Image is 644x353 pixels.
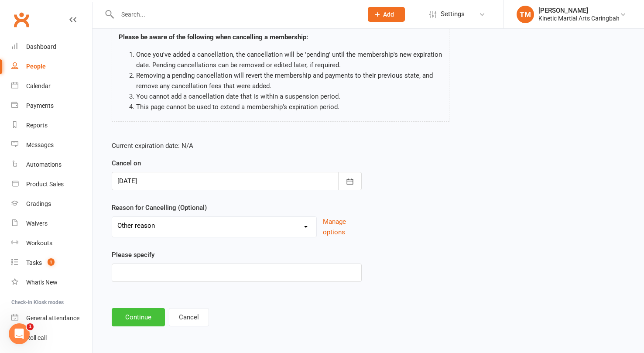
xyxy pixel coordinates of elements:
a: Messages [11,135,92,155]
div: Reports [26,122,48,129]
p: Current expiration date: N/A [112,141,362,151]
a: Waivers [11,214,92,233]
div: Gradings [26,200,51,207]
div: Product Sales [26,181,64,188]
div: Messages [26,141,54,148]
label: Reason for Cancelling (Optional) [112,202,207,213]
span: 1 [27,323,34,330]
div: General attendance [26,315,79,322]
div: TM [517,6,534,23]
li: Removing a pending cancellation will revert the membership and payments to their previous state, ... [136,70,442,91]
iframe: Intercom live chat [9,323,30,344]
div: Payments [26,102,54,109]
a: Product Sales [11,175,92,194]
div: Tasks [26,259,42,266]
div: Workouts [26,240,52,247]
a: Calendar [11,76,92,96]
div: People [26,63,46,70]
a: Payments [11,96,92,116]
a: Dashboard [11,37,92,57]
div: Waivers [26,220,48,227]
button: Continue [112,308,165,326]
a: Automations [11,155,92,175]
strong: Please be aware of the following when cancelling a membership: [119,33,308,41]
a: General attendance kiosk mode [11,308,92,328]
input: Search... [115,8,356,21]
label: Cancel on [112,158,141,168]
div: Kinetic Martial Arts Caringbah [538,14,620,22]
label: Please specify [112,250,154,260]
a: Roll call [11,328,92,348]
a: Reports [11,116,92,135]
a: Tasks 1 [11,253,92,273]
div: [PERSON_NAME] [538,7,620,14]
span: Add [383,11,394,18]
li: You cannot add a cancellation date that is within a suspension period. [136,91,442,102]
div: Calendar [26,82,51,89]
a: What's New [11,273,92,292]
span: Settings [441,4,465,24]
button: Manage options [323,216,362,237]
span: 1 [48,258,55,266]
a: People [11,57,92,76]
li: Once you've added a cancellation, the cancellation will be 'pending' until the membership's new e... [136,49,442,70]
a: Workouts [11,233,92,253]
button: Add [368,7,405,22]
button: Cancel [169,308,209,326]
div: Dashboard [26,43,56,50]
a: Clubworx [10,9,32,31]
div: What's New [26,279,58,286]
li: This page cannot be used to extend a membership's expiration period. [136,102,442,112]
div: Roll call [26,334,47,341]
a: Gradings [11,194,92,214]
div: Automations [26,161,62,168]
